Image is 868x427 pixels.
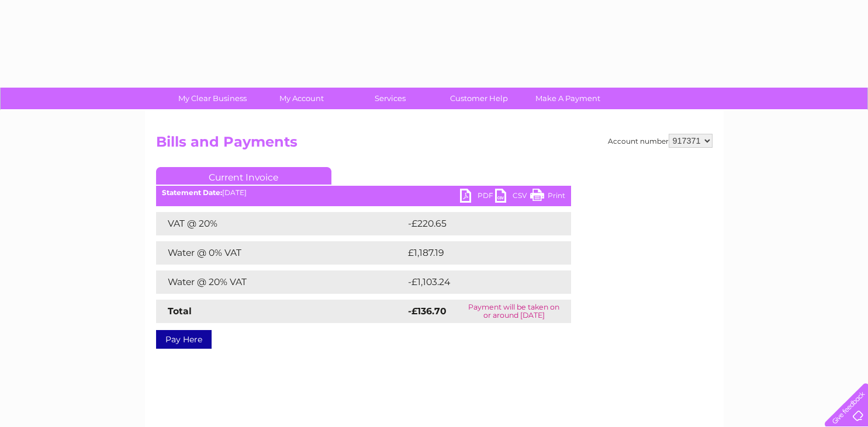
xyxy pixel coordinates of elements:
a: PDF [460,189,495,206]
a: Make A Payment [520,88,616,109]
a: My Account [253,88,350,109]
div: [DATE] [156,189,571,197]
a: Services [342,88,438,109]
td: VAT @ 20% [156,212,405,235]
b: Statement Date: [162,188,222,197]
td: Water @ 20% VAT [156,270,405,294]
a: Pay Here [156,330,212,349]
a: My Clear Business [164,88,261,109]
td: Payment will be taken on or around [DATE] [457,300,571,323]
a: Current Invoice [156,167,331,185]
td: -£220.65 [405,212,552,235]
a: CSV [495,189,530,206]
td: £1,187.19 [405,241,551,265]
h2: Bills and Payments [156,134,713,156]
div: Account number [608,134,713,148]
strong: Total [168,306,192,317]
td: -£1,103.24 [405,270,553,294]
a: Print [530,189,565,206]
strong: -£136.70 [408,306,447,317]
a: Customer Help [431,88,527,109]
td: Water @ 0% VAT [156,241,405,265]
